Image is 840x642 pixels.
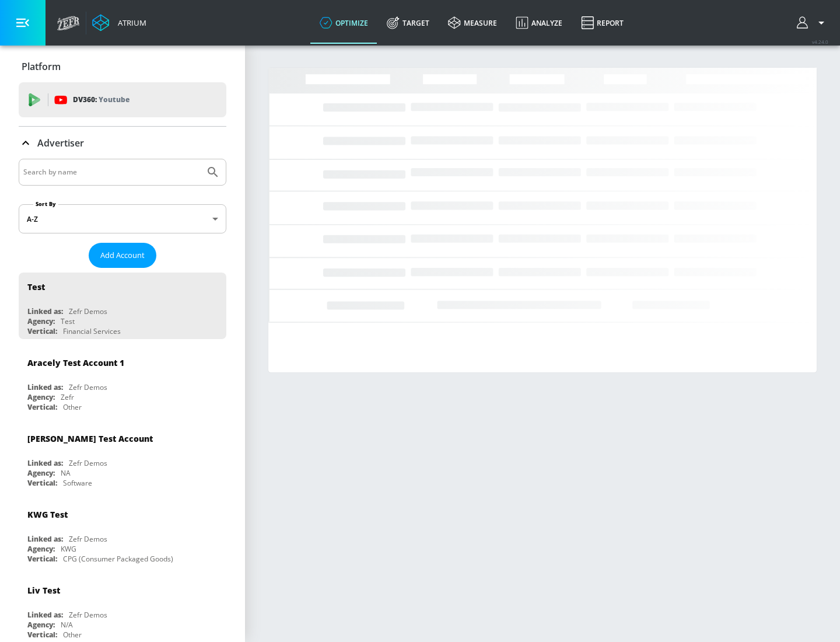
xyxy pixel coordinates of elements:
[27,281,45,292] div: Test
[27,468,55,478] div: Agency:
[27,620,55,630] div: Agency:
[61,392,74,402] div: Zefr
[27,534,63,544] div: Linked as:
[27,458,63,468] div: Linked as:
[27,392,55,402] div: Agency:
[27,402,57,412] div: Vertical:
[27,554,57,564] div: Vertical:
[61,620,73,630] div: N/A
[27,306,63,316] div: Linked as:
[63,326,121,336] div: Financial Services
[19,82,226,117] div: DV360: Youtube
[19,127,226,159] div: Advertiser
[27,357,124,368] div: Aracely Test Account 1
[506,2,572,44] a: Analyze
[19,204,226,233] div: A-Z
[19,500,226,567] div: KWG TestLinked as:Zefr DemosAgency:KWGVertical:CPG (Consumer Packaged Goods)
[37,137,84,149] p: Advertiser
[27,630,57,640] div: Vertical:
[27,478,57,488] div: Vertical:
[23,165,200,180] input: Search by name
[69,306,107,316] div: Zefr Demos
[100,249,145,262] span: Add Account
[27,433,153,444] div: [PERSON_NAME] Test Account
[63,478,92,488] div: Software
[69,458,107,468] div: Zefr Demos
[69,610,107,620] div: Zefr Demos
[113,18,146,28] div: Atrium
[63,630,82,640] div: Other
[439,2,506,44] a: measure
[99,93,129,106] p: Youtube
[89,243,156,268] button: Add Account
[572,2,633,44] a: Report
[63,554,173,564] div: CPG (Consumer Packaged Goods)
[69,382,107,392] div: Zefr Demos
[19,348,226,415] div: Aracely Test Account 1Linked as:Zefr DemosAgency:ZefrVertical:Other
[73,93,129,106] p: DV360:
[19,273,226,339] div: TestLinked as:Zefr DemosAgency:TestVertical:Financial Services
[19,424,226,491] div: [PERSON_NAME] Test AccountLinked as:Zefr DemosAgency:NAVertical:Software
[33,200,58,208] label: Sort By
[61,544,76,554] div: KWG
[22,60,61,73] p: Platform
[27,544,55,554] div: Agency:
[310,2,377,44] a: optimize
[92,14,146,32] a: Atrium
[27,509,68,520] div: KWG Test
[19,50,226,83] div: Platform
[27,316,55,326] div: Agency:
[812,39,828,45] span: v 4.24.0
[27,382,63,392] div: Linked as:
[69,534,107,544] div: Zefr Demos
[63,402,82,412] div: Other
[61,316,75,326] div: Test
[377,2,439,44] a: Target
[27,610,63,620] div: Linked as:
[27,326,57,336] div: Vertical:
[61,468,71,478] div: NA
[27,585,60,596] div: Liv Test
